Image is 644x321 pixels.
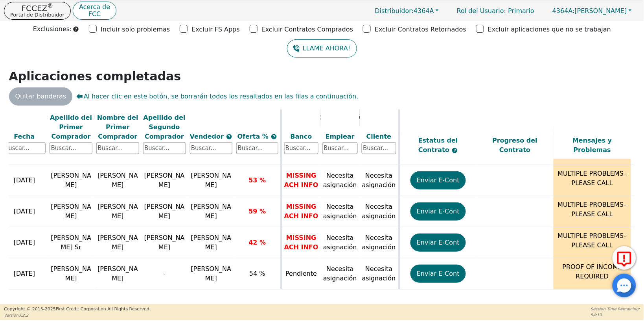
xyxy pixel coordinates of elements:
p: Excluir FS Apps [191,25,240,34]
input: Buscar... [143,143,186,154]
div: Mensajes y Problemas [556,136,629,155]
span: Distribuidor: [375,7,414,15]
td: MISSING ACH INFO [281,196,320,227]
span: 4364A: [552,7,575,15]
td: [DATE] [1,196,48,227]
td: [PERSON_NAME] [141,165,188,196]
button: Enviar E-Cont [410,234,466,252]
td: Necesita asignación [360,196,399,227]
div: Fecha [3,132,46,141]
td: Necesita asignación [360,258,399,289]
button: Enviar E-Cont [410,171,466,189]
input: Buscar... [3,143,46,154]
p: Excluir Contratos Retornados [375,25,466,34]
p: Exclusiones: [33,24,72,34]
span: [PERSON_NAME] [191,234,232,251]
span: 4364A [375,7,434,15]
input: Buscar... [50,143,92,154]
a: Rol del Usuario: Primario [449,3,542,19]
p: PROOF OF INCOME REQUIRED [556,262,629,281]
p: Acerca de [79,4,110,10]
button: Enviar E-Cont [410,265,466,283]
span: [PERSON_NAME] [191,265,232,282]
p: Incluir solo problemas [101,25,170,34]
strong: Aplicaciones completadas [9,69,181,83]
div: Nombre del Primer Comprador [96,113,139,141]
td: Necesita asignación [360,227,399,258]
td: [DATE] [1,258,48,289]
td: Necesita asignación [320,258,360,289]
div: Banco [284,132,319,141]
td: [PERSON_NAME] Sr [48,227,94,258]
sup: ® [47,2,53,9]
span: 42 % [248,239,266,246]
td: Necesita asignación [360,165,399,196]
p: Copyright © 2015- 2025 First Credit Corporation. [4,306,151,313]
button: Reportar Error a FCC [613,246,636,270]
button: Enviar E-Cont [410,202,466,221]
span: [PERSON_NAME] [191,172,232,189]
div: Emplear [322,132,358,141]
td: [PERSON_NAME] [94,165,141,196]
td: Necesita asignación [320,165,360,196]
td: - [141,258,188,289]
div: Apellido del Segundo Comprador [143,113,186,141]
button: FCCEZ®Portal de Distribuidor [4,2,71,20]
button: 4364A:[PERSON_NAME] [544,5,640,17]
div: Apellido del Primer Comprador [50,113,92,141]
p: Excluir aplicaciones que no se trabajan [488,25,611,34]
td: [PERSON_NAME] [94,258,141,289]
p: FCCEZ [10,4,64,12]
td: [DATE] [1,227,48,258]
td: [PERSON_NAME] [48,165,94,196]
td: Necesita asignación [320,227,360,258]
td: [DATE] [1,165,48,196]
span: 54 % [249,270,265,277]
td: [PERSON_NAME] [141,227,188,258]
td: [PERSON_NAME] [141,196,188,227]
input: Buscar... [96,143,139,154]
p: Excluir Contratos Comprados [261,25,353,34]
button: Acerca deFCC [73,2,116,20]
input: Buscar... [362,143,396,154]
input: Buscar... [284,143,319,154]
td: Necesita asignación [320,196,360,227]
p: Version 3.2.2 [4,312,151,318]
span: Estatus del Contrato [418,137,458,154]
input: Buscar... [236,143,278,154]
td: Pendiente [281,258,320,289]
span: All Rights Reserved. [107,306,151,312]
span: Vendedor [190,133,226,140]
span: [PERSON_NAME] [191,203,232,220]
td: MISSING ACH INFO [281,227,320,258]
p: Portal de Distribuidor [10,12,64,17]
p: MULTIPLE PROBLEMS–PLEASE CALL [556,169,629,188]
button: Distribuidor:4364A [367,5,447,17]
td: [PERSON_NAME] [94,196,141,227]
span: Rol del Usuario : [457,7,506,15]
p: MULTIPLE PROBLEMS–PLEASE CALL [556,231,629,250]
span: 53 % [248,176,266,184]
input: Buscar... [322,143,358,154]
span: Oferta % [237,133,271,140]
div: Progreso del Contrato [478,136,552,155]
p: Session Time Remaining: [591,306,640,312]
p: FCC [79,11,110,17]
p: 54:19 [591,312,640,318]
p: Primario [449,3,542,19]
button: LLAME AHORA! [287,39,357,58]
p: MULTIPLE PROBLEMS–PLEASE CALL [556,200,629,219]
span: [PERSON_NAME] [552,7,627,15]
span: Al hacer clic en este botón, se borrarán todos los resaltados en las filas a continuación. [76,92,358,101]
td: MISSING ACH INFO [281,165,320,196]
input: Buscar... [190,143,233,154]
span: 59 % [248,208,266,215]
td: [PERSON_NAME] [48,258,94,289]
div: Cliente [362,132,396,141]
td: [PERSON_NAME] [94,227,141,258]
